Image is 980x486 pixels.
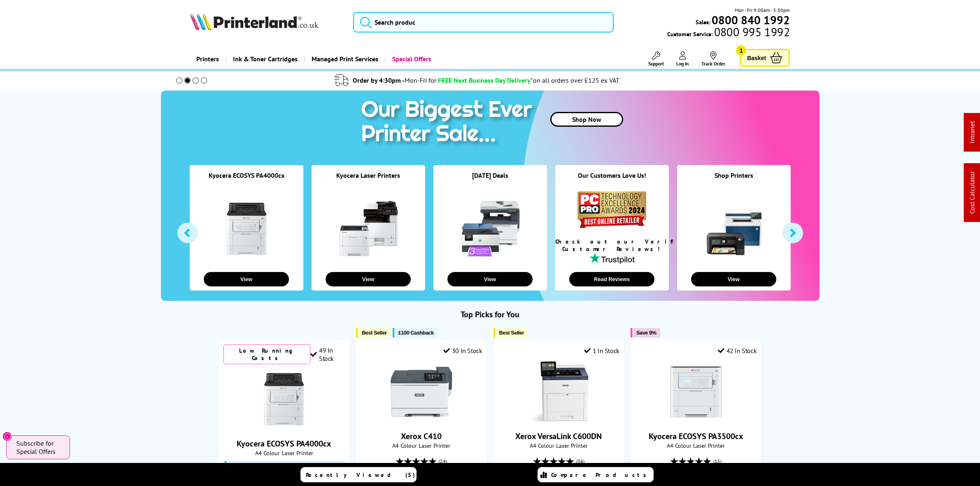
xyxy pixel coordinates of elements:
[398,330,434,336] span: £100 Cashback
[326,272,411,286] button: View
[391,416,452,424] a: Xerox C410
[648,60,664,67] span: Support
[438,76,533,84] span: FREE Next Business Day Delivery*
[550,112,623,127] a: Shop Now
[636,330,656,336] span: Save 9%
[233,49,298,70] span: Ink & Toner Cartridges
[361,442,482,449] span: A4 Colour Laser Printer
[393,328,438,337] button: £100 Cashback
[551,471,651,479] span: Compare Products
[533,76,619,84] div: on all orders over £125 ex VAT
[710,16,790,24] a: 0800 840 1992
[676,51,689,67] a: Log In
[712,12,790,28] b: 0800 840 1992
[740,49,790,67] a: Basket 1
[225,49,304,70] a: Ink & Toner Cartridges
[362,330,387,336] span: Best Seller
[190,12,319,30] img: Printerland Logo
[223,449,345,457] span: A4 Colour Laser Printer
[538,467,654,482] a: Compare Products
[2,432,12,441] button: Close
[300,467,417,482] a: Recently Viewed (5)
[718,346,757,355] div: 42 In Stock
[555,171,669,190] div: Our Customers Love Us!
[677,171,791,190] div: Shop Printers
[735,6,790,14] span: Mon - Fri 9:00am - 5:30pm
[713,453,722,469] span: (15)
[16,439,62,456] span: Subscribe for Special Offers
[391,361,452,423] img: Xerox C410
[584,346,619,355] div: 1 In Stock
[968,172,976,214] a: Cost Calculator
[649,431,743,442] a: Kyocera ECOSYS PA3500cx
[353,76,436,84] span: Order by 4:30pm -
[304,49,384,70] a: Managed Print Services
[306,471,415,479] span: Recently Viewed (5)
[528,361,589,423] img: Xerox VersaLink C600DN
[555,238,669,253] div: Check out our Verified Customer Reviews!
[204,272,289,286] button: View
[528,416,589,424] a: Xerox VersaLink C600DN
[498,442,619,449] span: A4 Colour Laser Printer
[968,121,976,144] a: Intranet
[433,171,547,190] div: [DATE] Deals
[237,438,331,449] a: Kyocera ECOSYS PA4000cx
[499,330,524,336] span: Best Seller
[223,344,311,364] div: Low Running Costs
[253,368,315,430] img: Kyocera ECOSYS PA4000cx
[357,91,540,155] img: printer sale
[713,28,790,36] span: 0800 995 1992
[447,272,533,286] button: View
[190,12,343,32] a: Printerland Logo
[665,361,727,423] img: Kyocera ECOSYS PA3500cx
[439,453,447,469] span: (24)
[691,272,776,286] button: View
[576,453,584,469] span: (36)
[736,45,746,56] span: 1
[569,272,654,286] button: Read Reviews
[648,51,664,67] a: Support
[631,328,660,337] button: Save 9%
[493,328,528,337] button: Best Seller
[665,416,727,424] a: Kyocera ECOSYS PA3500cx
[676,60,689,67] span: Log In
[384,49,438,70] a: Special Offers
[635,442,757,449] span: A4 Colour Laser Printer
[253,423,315,432] a: Kyocera ECOSYS PA4000cx
[401,431,442,442] a: Xerox C410
[165,73,789,88] li: modal_delivery
[405,76,436,84] span: Mon-Fri for
[209,171,284,179] a: Kyocera ECOSYS PA4000cx
[443,346,482,355] div: 30 In Stock
[353,12,613,33] input: Search produc
[701,51,725,67] a: Track Order
[515,431,602,442] a: Xerox VersaLink C600DN
[336,171,400,179] a: Kyocera Laser Printers
[667,28,790,38] span: Customer Service:
[356,328,391,337] button: Best Seller
[190,49,225,70] a: Printers
[747,52,766,63] span: Basket
[696,18,710,26] span: Sales:
[310,346,345,363] div: 49 In Stock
